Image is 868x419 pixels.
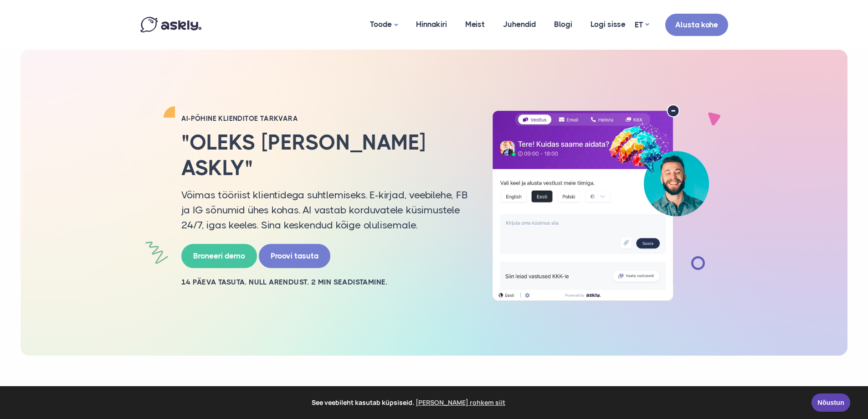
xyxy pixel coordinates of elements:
[181,277,468,287] h2: 14 PÄEVA TASUTA. NULL ARENDUST. 2 MIN SEADISTAMINE.
[181,187,468,233] p: Võimas tööriist klientidega suhtlemiseks. E-kirjad, veebilehe, FB ja IG sõnumid ühes kohas. AI va...
[181,244,257,268] a: Broneeri demo
[259,244,330,268] a: Proovi tasuta
[545,2,581,47] a: Blogi
[635,18,649,31] a: ET
[140,17,201,32] img: Askly
[494,2,545,47] a: Juhendid
[181,130,468,180] h2: "Oleks [PERSON_NAME] Askly"
[414,396,507,409] a: learn more about cookies
[407,2,456,47] a: Hinnakiri
[665,14,728,36] a: Alusta kohe
[482,104,719,301] img: AI multilingual chat
[456,2,494,47] a: Meist
[812,393,850,412] a: Nõustun
[361,2,407,47] a: Toode
[13,396,805,409] span: See veebileht kasutab küpsiseid.
[581,2,635,47] a: Logi sisse
[181,114,468,123] h2: AI-PÕHINE KLIENDITOE TARKVARA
